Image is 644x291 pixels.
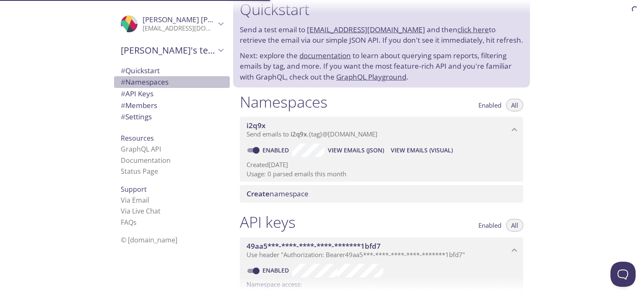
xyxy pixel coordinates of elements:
[114,10,230,38] div: Gajanan Todeti
[121,167,158,176] a: Status Page
[143,15,257,24] span: [PERSON_NAME] [PERSON_NAME]
[121,77,125,87] span: #
[307,25,425,34] a: [EMAIL_ADDRESS][DOMAIN_NAME]
[121,112,152,121] span: Settings
[114,76,230,88] div: Namespaces
[121,77,169,87] span: Namespaces
[336,72,406,82] a: GraphQL Playground
[261,146,292,154] a: Enabled
[143,24,216,33] p: [EMAIL_ADDRESS][DOMAIN_NAME]
[610,262,636,287] iframe: Help Scout Beacon - Open
[121,196,149,205] a: Via Email
[240,24,523,46] p: Send a test email to and then to retrieve the email via our simple JSON API. If you don't see it ...
[473,219,506,232] button: Enabled
[387,144,456,157] button: View Emails (Visual)
[114,111,230,123] div: Team Settings
[473,99,506,111] button: Enabled
[240,185,523,203] div: Create namespace
[121,156,171,165] a: Documentation
[114,100,230,111] div: Members
[121,144,161,154] a: GraphQL API
[121,44,216,56] span: [PERSON_NAME]'s team
[247,160,517,169] p: Created [DATE]
[291,130,307,138] span: i2q9x
[247,189,270,198] span: Create
[299,51,351,60] a: documentation
[240,50,523,82] p: Next: explore the to learn about querying spam reports, filtering emails by tag, and more. If you...
[121,218,137,227] a: FAQ
[247,130,377,138] span: Send emails to . {tag} @[DOMAIN_NAME]
[325,144,387,157] button: View Emails (JSON)
[121,185,147,194] span: Support
[240,93,327,111] h1: Namespaces
[121,66,160,75] span: Quickstart
[121,112,125,121] span: #
[121,100,125,110] span: #
[121,134,154,143] span: Resources
[457,25,489,34] a: click here
[247,121,265,130] span: i2q9x
[240,117,523,143] div: i2q9x namespace
[391,145,453,155] span: View Emails (Visual)
[114,39,230,61] div: Gajanan's team
[247,170,517,178] p: Usage: 0 parsed emails this month
[121,66,125,75] span: #
[114,65,230,77] div: Quickstart
[114,88,230,100] div: API Keys
[121,100,157,110] span: Members
[133,218,137,227] span: s
[240,213,296,232] h1: API keys
[506,99,523,111] button: All
[121,235,177,245] span: © [DOMAIN_NAME]
[506,219,523,232] button: All
[261,266,292,274] a: Enabled
[121,89,125,98] span: #
[328,145,384,155] span: View Emails (JSON)
[121,89,153,98] span: API Keys
[247,189,309,198] span: namespace
[121,206,161,216] a: Via Live Chat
